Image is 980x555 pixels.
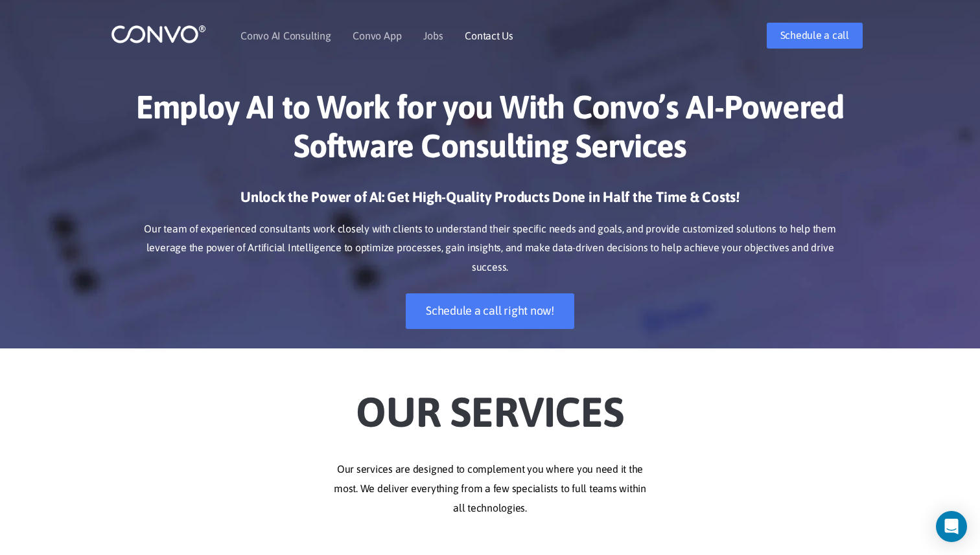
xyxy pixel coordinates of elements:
a: Convo App [353,30,401,41]
a: Jobs [423,30,443,41]
h2: Our Services [130,368,850,440]
h3: Unlock the Power of AI: Get High-Quality Products Done in Half the Time & Costs! [130,188,850,216]
a: Schedule a call [767,23,863,49]
h1: Employ AI to Work for you With Convo’s AI-Powered Software Consulting Services [130,87,850,175]
img: logo_1.png [111,24,206,44]
a: Schedule a call right now! [406,293,574,329]
div: Open Intercom Messenger [936,511,967,542]
p: Our services are designed to complement you where you need it the most. We deliver everything fro... [130,460,850,518]
p: Our team of experienced consultants work closely with clients to understand their specific needs ... [130,220,850,278]
a: Contact Us [465,30,513,41]
a: Convo AI Consulting [240,30,331,41]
